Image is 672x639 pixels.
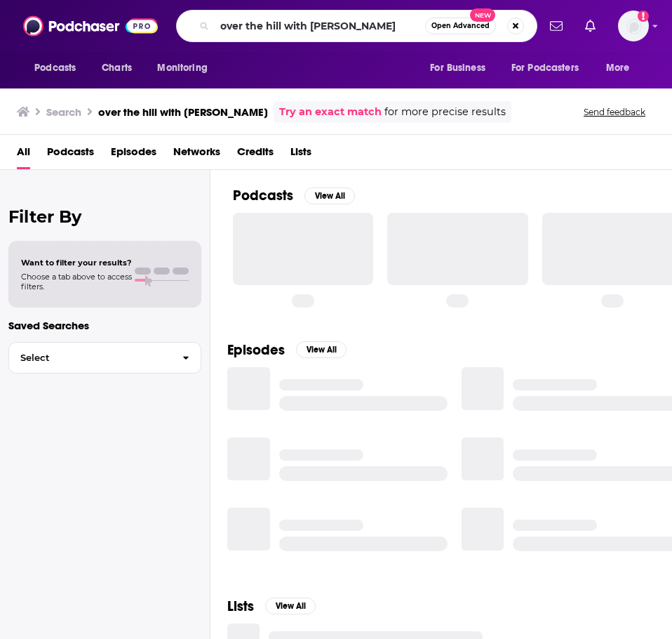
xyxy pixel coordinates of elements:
[502,55,599,81] button: open menu
[384,104,506,120] span: for more precise results
[17,140,30,169] a: All
[618,11,649,41] button: Show profile menu
[25,55,94,81] button: open menu
[8,319,201,332] p: Saved Searches
[176,10,537,42] div: Search podcasts, credits, & more...
[173,140,220,169] a: Networks
[425,18,496,34] button: Open AdvancedNew
[470,8,495,22] span: New
[618,11,649,41] img: User Profile
[227,598,254,615] h2: Lists
[233,187,355,204] a: PodcastsView All
[46,105,81,119] h3: Search
[296,341,347,358] button: View All
[304,187,355,204] button: View All
[430,58,485,78] span: For Business
[227,598,316,615] a: ListsView All
[21,258,132,268] span: Want to filter your results?
[596,55,647,81] button: open menu
[290,140,311,169] a: Lists
[9,353,171,362] span: Select
[420,55,503,81] button: open menu
[279,104,382,120] a: Try an exact match
[147,55,225,81] button: open menu
[8,342,201,374] button: Select
[265,598,316,614] button: View All
[511,58,579,78] span: For Podcasters
[544,14,568,38] a: Show notifications dropdown
[93,55,140,81] a: Charts
[215,15,425,37] input: Search podcasts, credits, & more...
[23,13,158,39] img: Podchaser - Follow, Share and Rate Podcasts
[157,58,207,78] span: Monitoring
[618,11,649,41] span: Logged in as GregKubie
[8,206,201,227] h2: Filter By
[102,58,132,78] span: Charts
[237,140,274,169] a: Credits
[579,106,650,118] button: Send feedback
[227,341,285,359] h2: Episodes
[227,341,347,359] a: EpisodesView All
[34,58,76,78] span: Podcasts
[579,14,601,38] a: Show notifications dropdown
[638,11,649,22] svg: Add a profile image
[98,105,268,119] h3: over the hill with [PERSON_NAME]
[47,140,94,169] a: Podcasts
[606,58,630,78] span: More
[431,22,490,29] span: Open Advanced
[111,140,156,169] a: Episodes
[21,272,132,291] span: Choose a tab above to access filters.
[233,187,293,204] h2: Podcasts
